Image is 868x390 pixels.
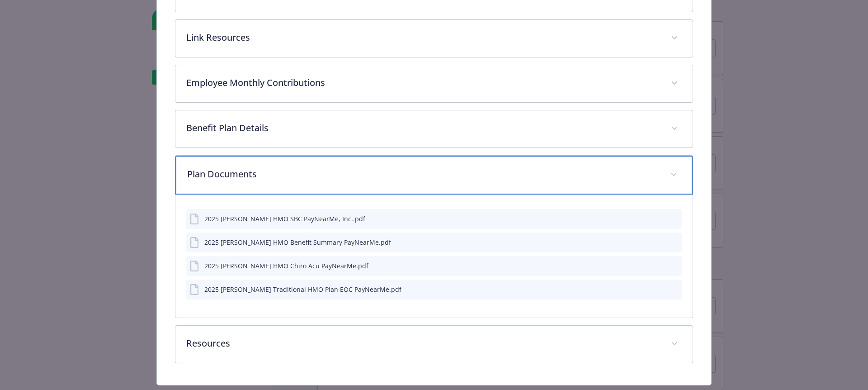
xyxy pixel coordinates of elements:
[656,238,663,247] button: download file
[186,121,660,135] p: Benefit Plan Details
[186,31,660,44] p: Link Resources
[175,156,693,195] div: Plan Documents
[186,337,660,350] p: Resources
[656,285,663,294] button: download file
[204,238,391,247] div: 2025 [PERSON_NAME] HMO Benefit Summary PayNearMe.pdf
[175,326,693,363] div: Resources
[656,261,663,271] button: download file
[175,195,693,318] div: Plan Documents
[187,167,660,181] p: Plan Documents
[175,20,693,57] div: Link Resources
[204,214,365,224] div: 2025 [PERSON_NAME] HMO SBC PayNearMe, Inc..pdf
[186,76,660,90] p: Employee Monthly Contributions
[204,261,368,271] div: 2025 [PERSON_NAME] HMO Chiro Acu PayNearMe.pdf
[670,285,678,294] button: preview file
[175,110,693,147] div: Benefit Plan Details
[670,261,678,271] button: preview file
[670,214,678,224] button: preview file
[175,65,693,102] div: Employee Monthly Contributions
[656,214,663,224] button: download file
[204,285,401,294] div: 2025 [PERSON_NAME] Traditional HMO Plan EOC PayNearMe.pdf
[670,238,678,247] button: preview file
